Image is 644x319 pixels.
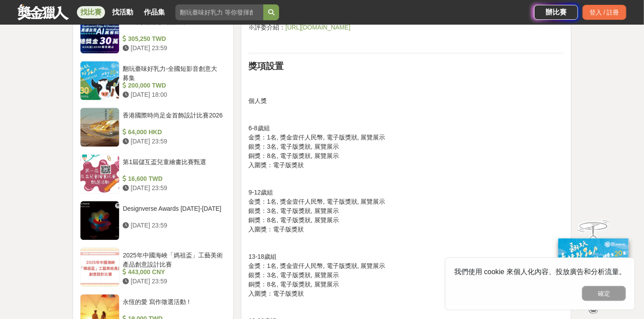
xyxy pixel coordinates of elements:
[558,238,629,297] img: ff197300-f8ee-455f-a0ae-06a3645bc375.jpg
[123,34,223,44] div: 305,250 TWD
[123,251,223,268] div: 2025年中國海峽「媽祖盃」工藝美術產品創意設計比賽
[123,18,223,34] div: 2025高通台灣AI黑客松
[248,61,284,71] strong: 獎項設置
[248,87,564,106] p: 個人獎
[175,4,263,20] input: 翻玩臺味好乳力 等你發揮創意！
[582,286,626,301] button: 確定
[454,268,626,275] span: 我們使用 cookie 來個人化內容、投放廣告和分析流量。
[123,137,223,146] div: [DATE] 23:59
[123,277,223,286] div: [DATE] 23:59
[123,297,223,314] div: 永恆的愛 寫作徵選活動 !
[582,5,626,20] div: 登入 / 註冊
[80,247,227,287] a: 2025年中國海峽「媽祖盃」工藝美術產品創意設計比賽 443,000 CNY [DATE] 23:59
[534,5,578,20] a: 辦比賽
[248,188,564,234] p: 9-12歲組 金獎：1名, 獎金壹仟人民幣, 電子版獎狀, 展覽展示 銀獎：3名, 電子版獎狀, 展覽展示 銅獎：8名, 電子版獎狀, 展覽展示 入圍獎：電子版獎狀
[80,154,227,194] a: 第1屆儲互盃兒童繪畫比賽甄選 16,600 TWD [DATE] 23:59
[80,61,227,100] a: 翻玩臺味好乳力-全國短影音創意大募集 200,000 TWD [DATE] 18:00
[123,268,223,277] div: 443,000 CNY
[80,201,227,240] a: Designverse Awards [DATE]-[DATE] [DATE] 23:59
[123,174,223,183] div: 16,600 TWD
[123,81,223,90] div: 200,000 TWD
[123,221,223,230] div: [DATE] 23:59
[123,128,223,137] div: 64,000 HKD
[285,24,350,31] a: [URL][DOMAIN_NAME]
[80,107,227,147] a: 香港國際時尚足金首飾設計比賽2026 64,000 HKD [DATE] 23:59
[248,23,564,32] p: ※評委介紹：
[123,64,223,81] div: 翻玩臺味好乳力-全國短影音創意大募集
[77,6,105,18] a: 找比賽
[123,158,223,174] div: 第1屆儲互盃兒童繪畫比賽甄選
[248,124,564,170] p: 6-8歲組 金獎：1名, 獎金壹仟人民幣, 電子版獎狀, 展覽展示 銀獎：3名, 電子版獎狀, 展覽展示 銅獎：8名, 電子版獎狀, 展覽展示 入圍獎：電子版獎狀
[123,111,223,128] div: 香港國際時尚足金首飾設計比賽2026
[123,44,223,53] div: [DATE] 23:59
[123,204,223,221] div: Designverse Awards [DATE]-[DATE]
[248,252,564,298] p: 13-18歲組 金獎：1名, 獎金壹仟人民幣, 電子版獎狀, 展覽展示 銀獎：3名, 電子版獎狀, 展覽展示 銅獎：8名, 電子版獎狀, 展覽展示 入圍獎：電子版獎狀
[123,183,223,193] div: [DATE] 23:59
[140,6,168,18] a: 作品集
[109,6,137,18] a: 找活動
[80,14,227,54] a: 2025高通台灣AI黑客松 305,250 TWD [DATE] 23:59
[123,90,223,99] div: [DATE] 18:00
